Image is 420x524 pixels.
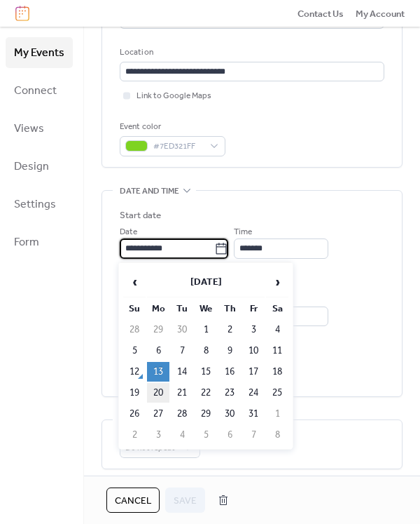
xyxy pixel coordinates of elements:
a: Design [6,151,73,182]
a: Views [6,113,73,144]
span: Time [234,225,252,239]
img: logo [15,6,29,21]
td: 17 [242,362,265,382]
td: 21 [171,383,193,403]
span: Connect [14,80,57,102]
th: [DATE] [147,267,265,297]
td: 13 [147,362,169,382]
td: 22 [195,383,217,403]
td: 30 [171,320,193,340]
td: 8 [266,425,288,445]
th: Sa [266,299,288,318]
a: Settings [6,189,73,220]
span: #7ED321FF [153,140,203,154]
td: 19 [123,383,146,403]
span: Date and time [120,184,179,198]
span: Settings [14,194,56,216]
span: Cancel [115,494,151,508]
td: 3 [147,425,169,445]
td: 27 [147,404,169,424]
td: 2 [218,320,241,340]
span: Link to Google Maps [136,89,211,103]
div: Start date [120,208,161,222]
th: Su [123,299,146,318]
td: 26 [123,404,146,424]
a: My Account [356,6,405,20]
span: Date [120,225,137,239]
td: 6 [147,341,169,361]
td: 29 [147,320,169,340]
td: 8 [195,341,217,361]
button: Cancel [106,488,160,513]
th: Th [218,299,241,318]
td: 10 [242,341,265,361]
td: 6 [218,425,241,445]
td: 11 [266,341,288,361]
span: ‹ [124,268,145,296]
span: Contact Us [297,7,344,21]
td: 9 [218,341,241,361]
td: 12 [123,362,146,382]
td: 28 [123,320,146,340]
td: 1 [195,320,217,340]
span: Form [14,231,39,254]
th: Tu [171,299,193,318]
td: 1 [266,404,288,424]
div: Event color [120,120,223,134]
span: My Account [356,7,405,21]
td: 30 [218,404,241,424]
td: 28 [171,404,193,424]
td: 23 [218,383,241,403]
a: Contact Us [297,6,344,20]
td: 4 [171,425,193,445]
td: 7 [242,425,265,445]
span: My Events [14,42,64,65]
span: › [267,268,288,296]
td: 2 [123,425,146,445]
td: 20 [147,383,169,403]
td: 14 [171,362,193,382]
td: 31 [242,404,265,424]
a: Connect [6,75,73,106]
td: 7 [171,341,193,361]
th: Mo [147,299,169,318]
td: 5 [123,341,146,361]
td: 3 [242,320,265,340]
td: 24 [242,383,265,403]
span: Views [14,118,44,140]
th: Fr [242,299,265,318]
th: We [195,299,217,318]
td: 25 [266,383,288,403]
div: Location [120,46,381,60]
td: 15 [195,362,217,382]
td: 16 [218,362,241,382]
td: 4 [266,320,288,340]
td: 29 [195,404,217,424]
span: Design [14,156,49,178]
a: My Events [6,37,73,68]
td: 18 [266,362,288,382]
a: Form [6,227,73,257]
td: 5 [195,425,217,445]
